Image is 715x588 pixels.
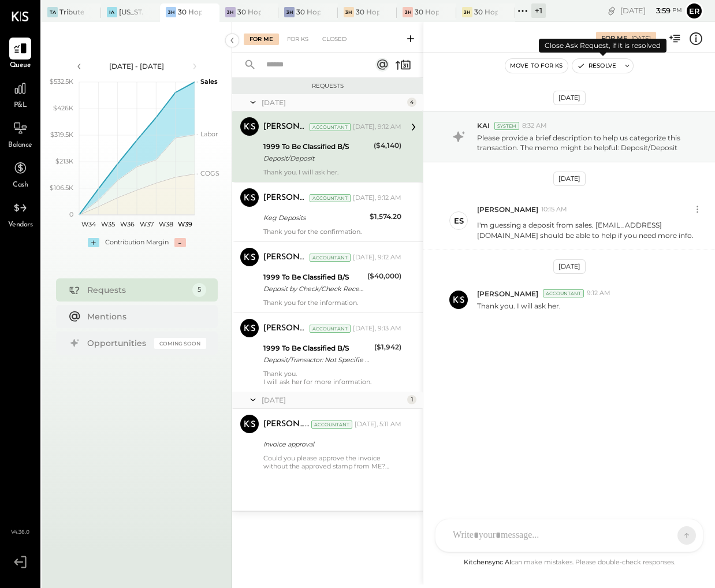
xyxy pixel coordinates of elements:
[281,34,314,45] div: For KS
[88,238,99,247] div: +
[101,220,115,228] text: W35
[263,283,364,295] div: Deposit by Check/Check Received Deposit by Check/Check Received 40,000.00
[119,7,143,17] div: [US_STATE] Athletic Club
[572,59,621,73] button: Resolve
[353,122,401,132] div: [DATE], 9:12 AM
[553,172,586,186] div: [DATE]
[601,34,627,43] div: For Me
[87,337,148,349] div: Opportunities
[263,323,307,334] div: [PERSON_NAME]
[685,2,703,20] button: Er
[263,378,401,386] div: I will ask her for more information.
[50,77,73,85] text: $532.5K
[553,259,586,274] div: [DATE]
[200,169,219,177] text: COGS
[262,395,404,405] div: [DATE]
[353,193,401,203] div: [DATE], 9:12 AM
[1,157,40,191] a: Cash
[1,38,40,71] a: Queue
[311,420,352,429] div: Accountant
[81,220,96,228] text: W34
[477,121,490,131] span: KAI
[13,180,28,191] span: Cash
[263,354,371,366] div: Deposit/Transactor: Not Specifie Deposit/Transactor: Not Specified
[50,184,73,192] text: $106.5K
[374,140,401,151] div: ($4,140)
[531,3,546,18] div: + 1
[263,192,307,204] div: [PERSON_NAME]
[316,34,352,45] div: Closed
[10,61,31,71] span: Queue
[263,121,307,133] div: [PERSON_NAME]
[166,7,176,17] div: 3H
[477,220,694,240] p: I'm guessing a deposit from sales. [EMAIL_ADDRESS][DOMAIN_NAME] should be able to help if you nee...
[541,205,567,214] span: 10:15 AM
[244,34,279,45] div: For Me
[284,7,295,17] div: 3H
[139,220,153,228] text: W37
[120,220,134,228] text: W36
[263,343,371,354] div: 1999 To Be Classified B/S
[310,325,351,333] div: Accountant
[310,194,351,202] div: Accountant
[474,7,498,17] div: 30 Hop MGS
[263,212,366,224] div: Keg Deposits
[55,157,73,165] text: $213K
[631,35,651,43] div: [DATE]
[200,77,218,85] text: Sales
[403,7,413,17] div: 3H
[87,284,187,296] div: Requests
[192,283,206,297] div: 5
[47,7,58,17] div: TA
[1,77,40,111] a: P&L
[107,7,117,17] div: IA
[263,370,401,386] div: Thank you.
[263,252,307,263] div: [PERSON_NAME]
[543,289,584,297] div: Accountant
[494,122,519,130] div: System
[310,254,351,262] div: Accountant
[59,7,84,17] div: Tribute Ankeny
[1,197,40,230] a: Vendors
[462,7,472,17] div: 3H
[415,7,439,17] div: 30 Hop Omaha
[374,341,401,353] div: ($1,942)
[370,211,401,222] div: $1,574.20
[263,419,309,430] div: [PERSON_NAME]
[477,204,538,214] span: [PERSON_NAME]
[178,7,202,17] div: 30 Hop Ankeny
[296,7,321,17] div: 30 Hop IRL
[454,215,464,226] div: ES
[522,121,547,131] span: 8:32 AM
[353,253,401,262] div: [DATE], 9:12 AM
[1,117,40,151] a: Balance
[505,59,568,73] button: Move to for ks
[477,289,538,299] span: [PERSON_NAME]
[606,5,617,17] div: copy link
[263,438,398,450] div: Invoice approval
[177,220,192,228] text: W39
[407,98,416,107] div: 4
[200,130,218,138] text: Labor
[477,301,561,311] p: Thank you. I will ask her.
[87,311,200,322] div: Mentions
[477,133,694,152] p: Please provide a brief description to help us categorize this transaction. The memo might be help...
[353,324,401,333] div: [DATE], 9:13 AM
[158,220,173,228] text: W38
[367,270,401,282] div: ($40,000)
[355,420,401,429] div: [DATE], 5:11 AM
[407,395,416,404] div: 1
[88,61,186,71] div: [DATE] - [DATE]
[237,7,262,17] div: 30 Hop [GEOGRAPHIC_DATA]
[356,7,380,17] div: 30 Hop [PERSON_NAME] Summit
[105,238,169,247] div: Contribution Margin
[69,210,73,218] text: 0
[263,168,401,176] div: Thank you. I will ask her.
[14,101,27,111] span: P&L
[263,454,401,470] div: Could you please approve the invoice without the approved stamp from ME?
[587,289,610,298] span: 9:12 AM
[263,152,370,164] div: Deposit/Deposit
[8,220,33,230] span: Vendors
[344,7,354,17] div: 3H
[8,140,32,151] span: Balance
